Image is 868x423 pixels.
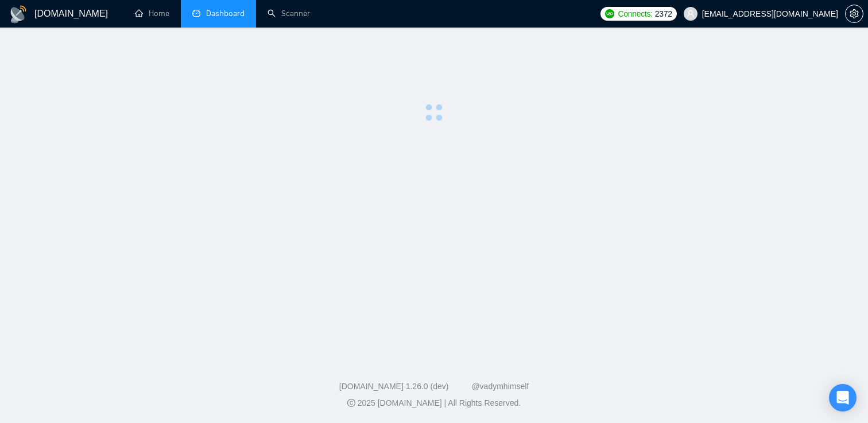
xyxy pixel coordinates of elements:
[687,10,695,18] span: user
[655,7,672,20] span: 2372
[339,382,449,391] a: [DOMAIN_NAME] 1.26.0 (dev)
[9,397,859,409] div: 2025 [DOMAIN_NAME] | All Rights Reserved.
[605,9,614,18] img: upwork-logo.png
[268,9,310,18] a: searchScanner
[846,9,863,18] span: setting
[829,384,857,412] div: Open Intercom Messenger
[845,5,863,23] button: setting
[347,399,355,407] span: copyright
[471,382,529,391] a: @vadymhimself
[135,9,169,18] a: homeHome
[618,7,652,20] span: Connects:
[192,9,200,17] span: dashboard
[845,9,863,18] a: setting
[9,5,28,24] img: logo
[206,9,245,18] span: Dashboard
